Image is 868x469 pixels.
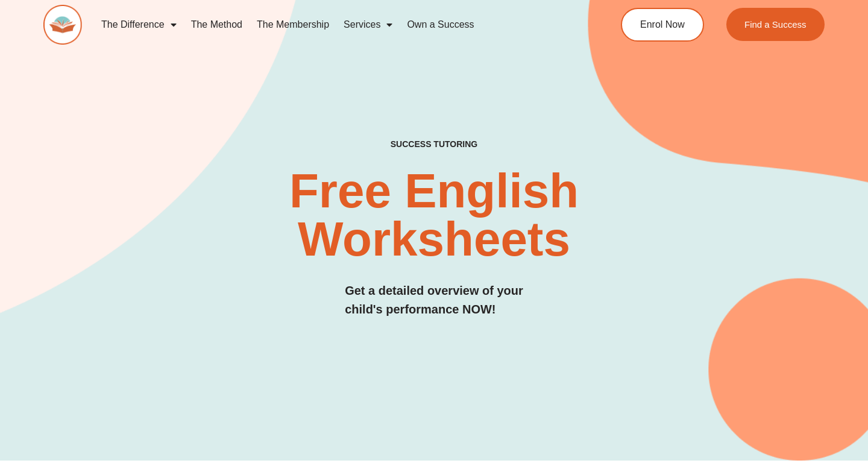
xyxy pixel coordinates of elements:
a: The Difference [94,11,184,39]
a: Find a Success [726,8,825,41]
a: The Method [184,11,250,39]
span: Enrol Now [640,20,685,30]
a: Enrol Now [621,8,704,42]
h3: Get a detailed overview of your child's performance NOW! [345,282,523,319]
nav: Menu [94,11,576,39]
h2: Free English Worksheets​ [176,167,691,263]
a: The Membership [250,11,336,39]
a: Services [336,11,400,39]
span: Find a Success [744,20,807,29]
a: Own a Success [400,11,481,39]
h4: SUCCESS TUTORING​ [318,139,550,150]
